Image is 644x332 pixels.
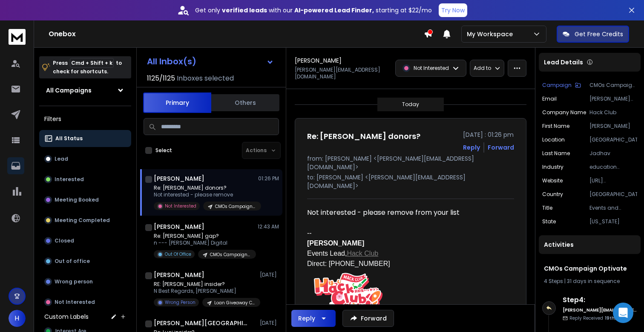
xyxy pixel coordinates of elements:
[39,273,131,290] button: Wrong person
[39,82,131,99] button: All Campaigns
[463,143,480,152] button: Reply
[55,237,74,244] p: Closed
[613,303,633,323] div: Open Intercom Messenger
[260,271,279,278] p: [DATE]
[589,136,637,143] p: [GEOGRAPHIC_DATA]
[488,143,514,152] div: Forward
[211,93,279,112] button: Others
[39,294,131,311] button: Not Interested
[589,205,637,211] p: Events and Production Lead
[463,130,514,139] p: [DATE] : 01:26 pm
[544,277,563,285] span: 4 Steps
[544,264,635,273] h1: CMOs Campaign Optivate
[441,6,465,14] p: Try Now
[210,251,251,258] p: CMOs Campaign Optivate
[347,250,378,257] a: Hack Club
[307,208,507,218] div: Not interested - please remove from your list
[39,191,131,208] button: Meeting Booked
[307,240,364,247] b: [PERSON_NAME]
[39,130,131,147] button: All Status
[307,130,420,142] h1: Re: [PERSON_NAME] donors?
[55,135,83,142] p: All Status
[9,29,26,45] img: logo
[55,217,110,224] p: Meeting Completed
[589,150,637,157] p: Jadhav
[605,315,626,321] span: 19th, Aug
[307,240,378,257] font: Events Lead,
[589,218,637,225] p: [US_STATE]
[563,295,637,305] h6: Step 4 :
[542,150,570,157] p: Last Name
[222,6,267,14] strong: verified leads
[542,218,556,225] p: State
[589,95,637,102] p: [PERSON_NAME][EMAIL_ADDRESS][DOMAIN_NAME]
[439,3,467,17] button: Try Now
[154,191,256,198] p: Not interested - please remove
[567,277,620,285] span: 31 days in sequence
[9,310,26,327] button: H
[307,229,312,237] span: --
[154,271,204,279] h1: [PERSON_NAME]
[563,307,637,313] h6: [PERSON_NAME][EMAIL_ADDRESS][DOMAIN_NAME]
[569,315,626,321] p: Reply Received
[147,73,175,84] span: 1125 / 1125
[55,156,68,162] p: Lead
[542,177,563,184] p: website
[542,82,572,89] p: Campaign
[214,300,255,306] p: Loan Giveaway CEM
[589,191,637,198] p: [GEOGRAPHIC_DATA]
[44,312,89,321] h3: Custom Labels
[342,310,394,327] button: Forward
[589,109,637,116] p: Hack Club
[70,58,114,68] span: Cmd + Shift + k
[154,185,256,191] p: Re: [PERSON_NAME] donors?
[49,29,424,39] h1: Onebox
[39,232,131,249] button: Closed
[55,278,93,285] p: Wrong person
[39,113,131,125] h3: Filters
[298,314,315,323] div: Reply
[154,174,204,183] h1: [PERSON_NAME]
[544,278,635,285] div: |
[295,66,390,80] p: [PERSON_NAME][EMAIL_ADDRESS][DOMAIN_NAME]
[307,260,390,267] font: Direct: [PHONE_NUMBER]
[542,191,563,198] p: Country
[542,95,557,102] p: Email
[177,73,234,84] h3: Inboxes selected
[544,58,583,66] p: Lead Details
[542,205,552,211] p: title
[589,82,637,89] p: CMOs Campaign Optivate
[46,86,92,95] h1: All Campaigns
[291,310,336,327] button: Reply
[165,251,191,257] p: Out Of Office
[55,196,99,203] p: Meeting Booked
[147,57,196,66] h1: All Inbox(s)
[260,320,279,326] p: [DATE]
[294,6,374,14] strong: AI-powered Lead Finder,
[143,92,211,113] button: Primary
[215,203,256,210] p: CMOs Campaign Optivate
[307,269,392,317] img: AIorK4zgGQdf68n2aN8VmqFShjuyyWTh6jg8-y3_gInLTodnKyKYMR6r_oge1prf_vhiHJer334HV_OoooZY
[154,319,247,327] h1: [PERSON_NAME][GEOGRAPHIC_DATA]
[258,175,279,182] p: 01:26 PM
[542,123,569,130] p: First Name
[589,123,637,130] p: [PERSON_NAME]
[154,233,256,240] p: Re: [PERSON_NAME] gap?
[542,136,565,143] p: location
[55,299,95,306] p: Not Interested
[467,30,516,38] p: My Workspace
[575,30,623,38] p: Get Free Credits
[195,6,432,14] p: Get only with our starting at $22/mo
[154,288,256,294] p: N Best Regards, [PERSON_NAME]
[542,109,586,116] p: Company Name
[258,223,279,230] p: 12:43 AM
[414,65,449,72] p: Not Interested
[589,177,637,184] p: [URL][DOMAIN_NAME]
[154,240,256,246] p: n --- [PERSON_NAME] Digital
[295,56,342,65] h1: [PERSON_NAME]
[53,59,122,76] p: Press to check for shortcuts.
[539,235,641,254] div: Activities
[154,222,204,231] h1: [PERSON_NAME]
